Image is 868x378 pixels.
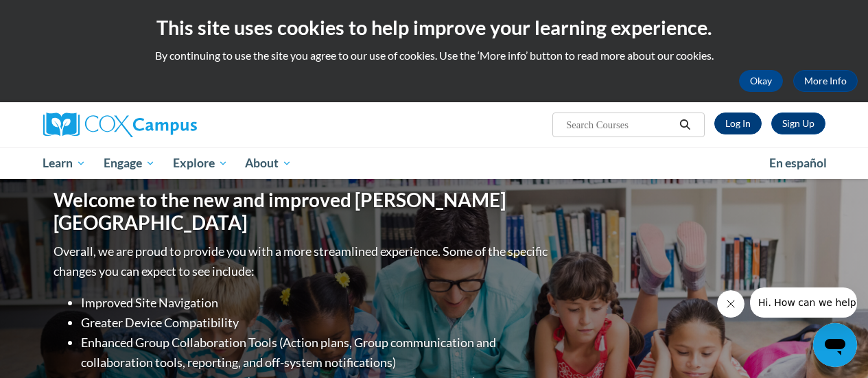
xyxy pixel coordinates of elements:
a: Log In [714,113,762,134]
span: En español [769,156,827,170]
a: Cox Campus [43,113,290,137]
span: Learn [43,155,86,172]
a: Register [771,113,825,134]
div: Main menu [33,147,836,179]
span: About [245,155,292,172]
input: Search Courses [565,117,675,133]
button: Search [675,117,695,133]
a: En español [760,149,836,178]
span: Explore [173,155,228,172]
h2: This site uses cookies to help improve your learning experience. [10,14,858,41]
a: Explore [164,147,237,179]
a: About [236,147,301,179]
p: By continuing to use the site you agree to our use of cookies. Use the ‘More info’ button to read... [10,48,858,63]
a: Learn [34,147,95,179]
span: Engage [104,155,155,172]
iframe: Button to launch messaging window [813,323,857,367]
img: Cox Campus [43,113,197,137]
a: More Info [793,70,858,92]
a: Engage [95,147,164,179]
h1: Welcome to the new and improved [PERSON_NAME][GEOGRAPHIC_DATA] [54,189,551,235]
p: Overall, we are proud to provide you with a more streamlined experience. Some of the specific cha... [54,241,551,281]
iframe: Close message [717,290,744,318]
iframe: Message from company [750,287,857,318]
button: Okay [739,70,783,92]
span: Hi. How can we help? [8,10,111,21]
li: Improved Site Navigation [81,293,551,313]
li: Enhanced Group Collaboration Tools (Action plans, Group communication and collaboration tools, re... [81,333,551,373]
li: Greater Device Compatibility [81,313,551,333]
